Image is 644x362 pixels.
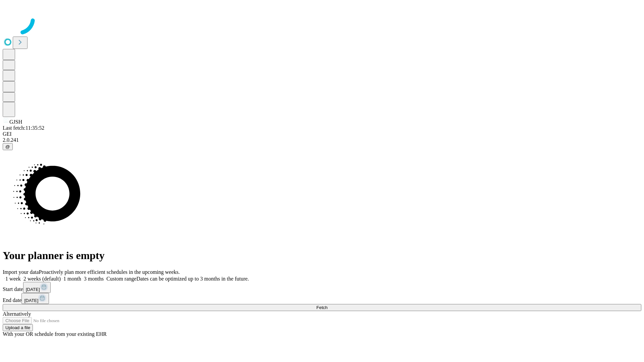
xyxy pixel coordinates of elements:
[316,305,327,310] span: Fetch
[5,144,10,149] span: @
[23,282,51,293] button: [DATE]
[23,276,61,282] span: 2 weeks (default)
[26,287,40,292] span: [DATE]
[3,131,641,137] div: GEI
[137,276,249,282] span: Dates can be optimized up to 3 months in the future.
[106,276,136,282] span: Custom range
[3,137,641,143] div: 2.0.241
[24,298,38,303] span: [DATE]
[84,276,104,282] span: 3 months
[3,143,13,150] button: @
[3,331,107,337] span: With your OR schedule from your existing EHR
[3,324,33,331] button: Upload a file
[3,311,31,317] span: Alternatively
[39,269,180,275] span: Proactively plan more efficient schedules in the upcoming weeks.
[3,293,641,304] div: End date
[9,119,22,125] span: GJSH
[3,249,641,262] h1: Your planner is empty
[21,293,49,304] button: [DATE]
[3,125,44,131] span: Last fetch: 11:35:52
[3,304,641,311] button: Fetch
[3,269,39,275] span: Import your data
[5,276,21,282] span: 1 week
[3,282,641,293] div: Start date
[63,276,81,282] span: 1 month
